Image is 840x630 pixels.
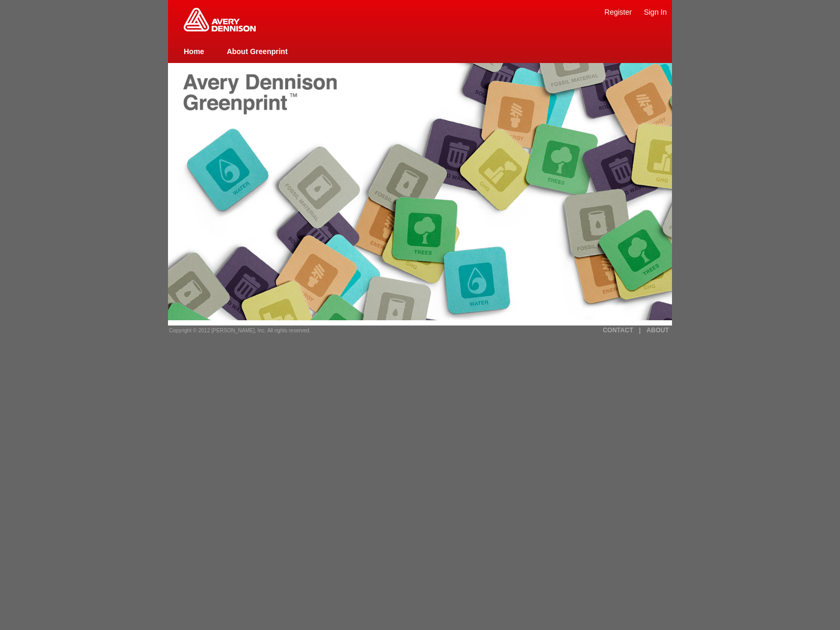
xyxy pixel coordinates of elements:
a: Home [184,47,204,56]
img: Home [184,8,256,31]
a: About Greenprint [227,47,288,56]
a: ABOUT [646,327,669,334]
a: Register [604,8,632,16]
a: Sign In [644,8,667,16]
a: | [639,327,640,334]
a: CONTACT [603,327,633,334]
span: Copyright © 2012 [PERSON_NAME], Inc. All rights reserved. [169,328,311,333]
a: Greenprint [184,26,256,33]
